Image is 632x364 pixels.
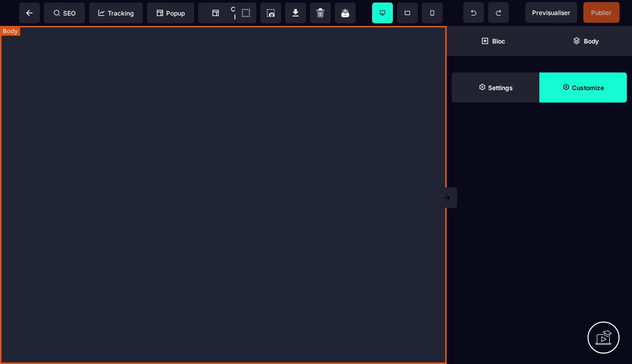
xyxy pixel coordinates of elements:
[157,9,185,17] span: Popup
[488,84,513,92] strong: Settings
[591,9,612,17] span: Publier
[572,84,604,92] strong: Customize
[203,5,254,21] span: Custom Block
[584,37,599,45] strong: Body
[260,3,281,23] span: Screenshot
[492,37,505,45] strong: Bloc
[539,26,632,56] span: Open Layer Manager
[98,9,134,17] span: Tracking
[236,3,256,23] span: View components
[539,72,627,103] span: Open Style Manager
[447,26,539,56] span: Open Blocks
[452,72,539,103] span: Settings
[54,9,76,17] span: SEO
[525,2,577,23] span: Preview
[532,9,570,17] span: Previsualiser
